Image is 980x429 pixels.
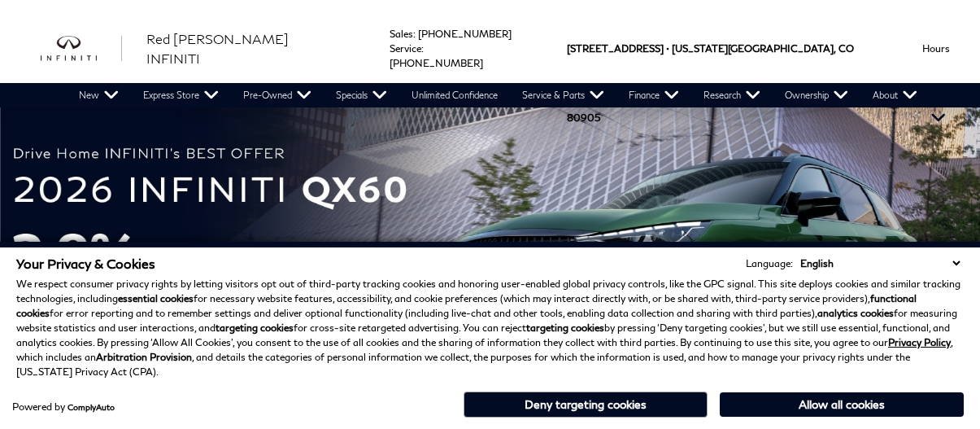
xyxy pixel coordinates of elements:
[616,83,691,107] a: Finance
[860,83,930,107] a: About
[67,83,930,107] nav: Main Navigation
[146,31,289,66] span: Red [PERSON_NAME] INFINITI
[413,28,416,40] span: :
[399,83,510,107] a: Unlimited Confidence
[96,351,192,363] strong: Arbitration Provision
[390,57,483,69] a: [PHONE_NUMBER]
[421,42,424,55] span: :
[324,83,399,107] a: Specials
[905,14,968,83] button: Open the hours dropdown
[510,83,616,107] a: Service & Parts
[16,256,155,271] span: Your Privacy & Cookies
[773,83,860,107] a: Ownership
[41,36,122,62] img: INFINITI
[390,42,421,55] span: Service
[796,256,964,271] select: Language Select
[16,277,964,379] p: We respect consumer privacy rights by letting visitors opt out of third-party tracking cookies an...
[672,14,836,83] span: [US_STATE][GEOGRAPHIC_DATA],
[567,83,600,152] span: 80905
[131,83,231,107] a: Express Store
[817,307,894,319] strong: analytics cookies
[526,322,604,334] strong: targeting cookies
[746,259,793,269] div: Language:
[146,29,341,68] a: Red [PERSON_NAME] INFINITI
[888,336,951,348] a: Privacy Policy
[41,36,122,62] a: infiniti
[390,28,413,40] span: Sales
[68,402,115,412] a: ComplyAuto
[12,402,115,412] div: Powered by
[464,392,708,418] button: Deny targeting cookies
[838,14,854,83] span: CO
[567,14,669,83] span: [STREET_ADDRESS] •
[118,292,194,304] strong: essential cookies
[691,83,773,107] a: Research
[216,322,294,334] strong: targeting cookies
[231,83,324,107] a: Pre-Owned
[418,28,512,40] a: [PHONE_NUMBER]
[720,392,964,417] button: Allow all cookies
[67,83,131,107] a: New
[567,42,854,124] a: [STREET_ADDRESS] • [US_STATE][GEOGRAPHIC_DATA], CO 80905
